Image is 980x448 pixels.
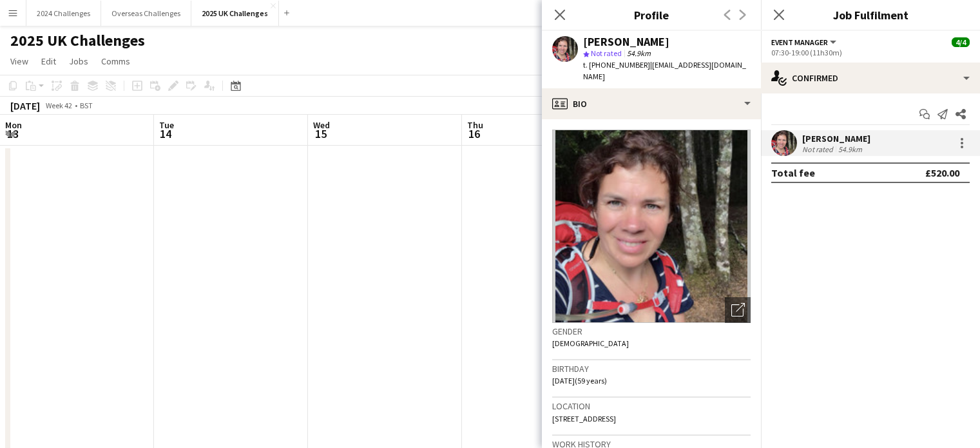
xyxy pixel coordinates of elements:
h3: Gender [552,326,751,337]
div: BST [80,101,93,110]
span: [DATE] (59 years) [552,376,607,385]
a: Edit [36,53,61,70]
div: [PERSON_NAME] [583,36,669,48]
a: Jobs [64,53,93,70]
span: Week 42 [43,101,75,110]
button: 2025 UK Challenges [191,1,279,26]
div: 07:30-19:00 (11h30m) [771,48,970,57]
div: Bio [542,88,761,119]
h1: 2025 UK Challenges [10,31,145,50]
h3: Birthday [552,363,751,375]
div: Total fee [771,166,815,179]
a: Comms [96,53,135,70]
span: View [10,55,28,67]
span: 13 [3,126,22,141]
h3: Location [552,400,751,412]
span: Not rated [591,48,622,58]
span: Mon [5,119,22,131]
img: Crew avatar or photo [552,130,751,323]
span: Jobs [69,55,88,67]
div: Not rated [802,144,836,154]
a: View [5,53,34,70]
span: [STREET_ADDRESS] [552,414,616,424]
button: 2024 Challenges [26,1,101,26]
span: Wed [313,119,330,131]
span: 54.9km [624,48,653,58]
span: Event Manager [771,37,828,47]
div: £520.00 [925,166,959,179]
div: 54.9km [836,144,865,154]
span: 16 [465,126,483,141]
span: 4/4 [952,37,970,47]
span: Comms [101,55,130,67]
div: Confirmed [761,63,980,93]
span: 15 [311,126,330,141]
span: t. [PHONE_NUMBER] [583,60,650,70]
span: 14 [157,126,174,141]
span: | [EMAIL_ADDRESS][DOMAIN_NAME] [583,60,746,81]
button: Overseas Challenges [101,1,191,26]
div: Open photos pop-in [725,297,751,323]
span: Thu [467,119,483,131]
div: [PERSON_NAME] [802,133,870,144]
span: Tue [159,119,174,131]
span: Edit [41,55,56,67]
h3: Profile [542,6,761,23]
h3: Job Fulfilment [761,6,980,23]
button: Event Manager [771,37,838,47]
div: [DATE] [10,99,40,112]
span: [DEMOGRAPHIC_DATA] [552,338,629,348]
